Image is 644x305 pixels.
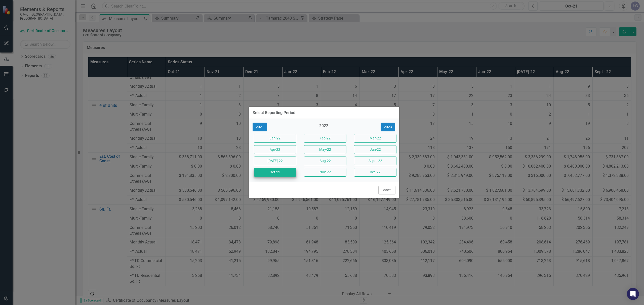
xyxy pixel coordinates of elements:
button: Mar-22 [354,134,396,143]
div: Select Reporting Period [253,111,295,115]
button: 2023 [381,123,395,131]
div: Open Intercom Messenger [627,288,639,300]
button: Apr-22 [254,145,296,154]
button: Dec-22 [354,168,396,177]
button: May-22 [304,145,346,154]
button: Oct-22 [254,168,296,177]
button: 2021 [253,123,267,131]
button: Feb-22 [304,134,346,143]
button: Nov-22 [304,168,346,177]
button: [DATE]-22 [254,157,296,165]
button: Jun-22 [354,145,396,154]
button: Cancel [378,186,395,194]
div: 2022 [303,123,345,131]
button: Sept - 22 [354,157,396,165]
button: Jan-22 [254,134,296,143]
button: Aug-22 [304,157,346,165]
